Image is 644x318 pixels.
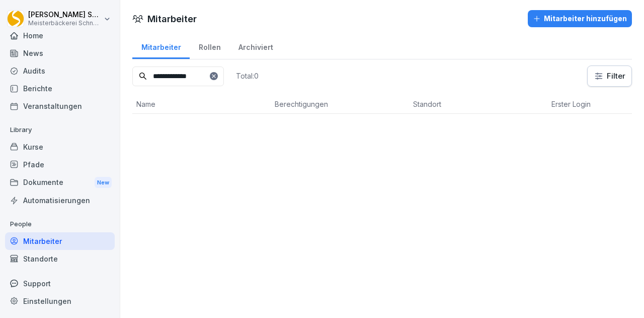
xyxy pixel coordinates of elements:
[95,177,112,188] div: New
[5,97,115,115] a: Veranstaltungen
[5,156,115,173] a: Pfade
[5,138,115,156] a: Kurse
[147,12,197,26] h1: Mitarbeiter
[5,44,115,62] a: News
[5,62,115,80] a: Audits
[132,95,271,114] th: Name
[229,33,282,59] a: Archiviert
[28,20,102,27] p: Meisterbäckerei Schneckenburger
[236,71,259,81] p: Total: 0
[588,66,631,86] button: Filter
[132,33,190,59] a: Mitarbeiter
[5,192,115,209] a: Automatisierungen
[5,292,115,310] a: Einstellungen
[271,95,409,114] th: Berechtigungen
[28,11,102,19] p: [PERSON_NAME] Schneckenburger
[533,13,627,24] div: Mitarbeiter hinzufügen
[5,80,115,97] a: Berichte
[5,275,115,292] div: Support
[5,232,115,250] a: Mitarbeiter
[5,173,115,192] div: Dokumente
[594,71,625,81] div: Filter
[5,250,115,268] a: Standorte
[5,27,115,44] a: Home
[190,33,229,59] a: Rollen
[5,122,115,138] p: Library
[5,216,115,232] p: People
[409,95,547,114] th: Standort
[528,10,632,27] button: Mitarbeiter hinzufügen
[5,173,115,192] a: DokumenteNew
